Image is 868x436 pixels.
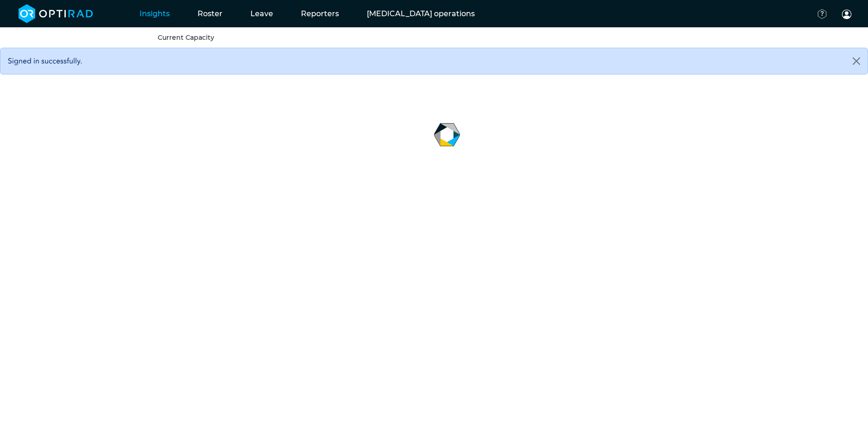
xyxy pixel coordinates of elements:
a: Current Capacity [158,33,214,42]
img: brand-opti-rad-logos-blue-and-white-d2f68631ba2948856bd03f2d395fb146ddc8fb01b4b6e9315ea85fa773367... [19,4,93,23]
button: Close [845,48,868,74]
